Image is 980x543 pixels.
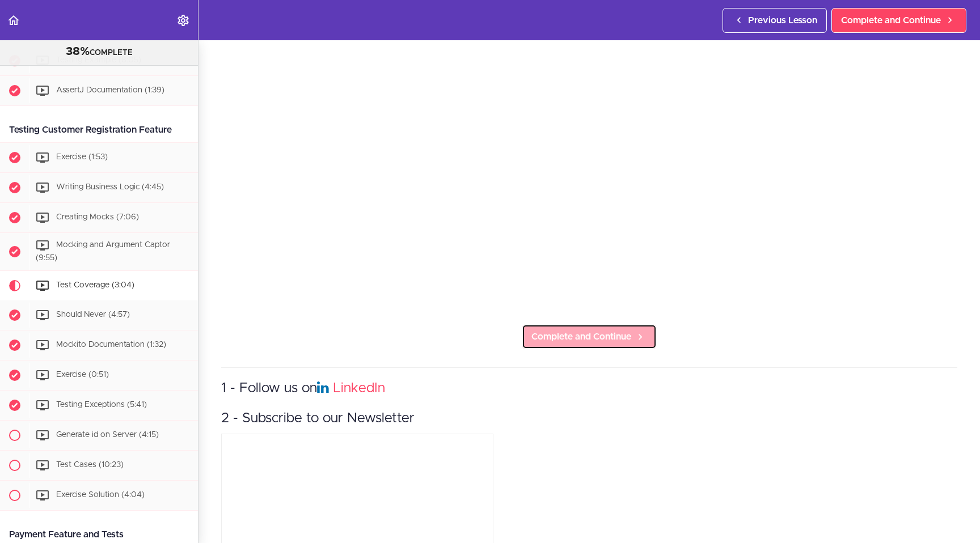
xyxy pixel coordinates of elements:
[56,281,134,289] span: Test Coverage (3:04)
[831,8,966,33] a: Complete and Continue
[56,431,159,439] span: Generate id on Server (4:15)
[221,379,957,398] h3: 1 - Follow us on
[56,341,166,349] span: Mockito Documentation (1:32)
[36,241,170,262] span: Mocking and Argument Captor (9:55)
[841,14,941,27] span: Complete and Continue
[56,87,164,95] span: AssertJ Documentation (1:39)
[56,371,109,379] span: Exercise (0:51)
[56,401,147,409] span: Testing Exceptions (5:41)
[333,381,385,395] a: LinkedIn
[56,461,124,469] span: Test Cases (10:23)
[176,14,190,27] svg: Settings Menu
[66,46,90,57] span: 38%
[56,491,145,499] span: Exercise Solution (4:04)
[7,14,20,27] svg: Back to course curriculum
[723,8,827,33] a: Previous Lesson
[56,184,164,192] span: Writing Business Logic (4:45)
[56,154,108,162] span: Exercise (1:53)
[748,14,817,27] span: Previous Lesson
[14,45,184,60] div: COMPLETE
[56,214,139,222] span: Creating Mocks (7:06)
[221,409,957,428] h3: 2 - Subscribe to our Newsletter
[56,311,130,319] span: Should Never (4:57)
